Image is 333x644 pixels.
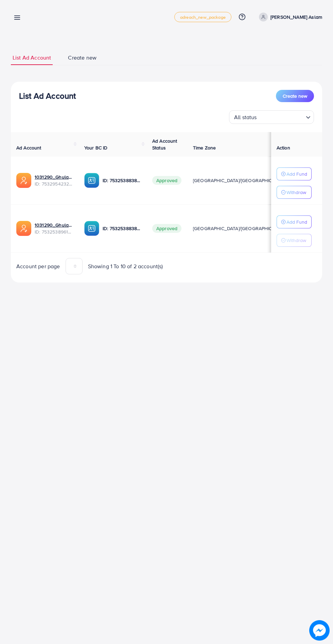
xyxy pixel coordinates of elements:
[277,215,312,228] button: Add Fund
[84,173,99,188] img: ic-ba-acc.ded83a64.svg
[277,167,312,180] button: Add Fund
[259,111,303,122] input: Search for option
[283,93,307,99] span: Create new
[193,177,287,184] span: [GEOGRAPHIC_DATA]/[GEOGRAPHIC_DATA]
[35,222,73,228] a: 1031290_Ghulam Rasool Aslam_1753805901568
[286,218,307,226] p: Add Fund
[174,12,231,22] a: adreach_new_package
[16,173,31,188] img: ic-ads-acc.e4c84228.svg
[277,186,312,199] button: Withdraw
[16,144,41,151] span: Ad Account
[16,262,60,270] span: Account per page
[35,174,73,188] div: <span class='underline'>1031290_Ghulam Rasool Aslam 2_1753902599199</span></br>7532954232266326017
[152,176,181,185] span: Approved
[276,90,314,102] button: Create new
[35,222,73,236] div: <span class='underline'>1031290_Ghulam Rasool Aslam_1753805901568</span></br>7532538961244635153
[233,112,258,122] span: All status
[286,170,307,178] p: Add Fund
[35,174,73,180] a: 1031290_Ghulam Rasool Aslam 2_1753902599199
[270,13,322,21] p: [PERSON_NAME] Aslam
[180,15,226,19] span: adreach_new_package
[16,221,31,236] img: ic-ads-acc.e4c84228.svg
[152,224,181,233] span: Approved
[193,144,216,151] span: Time Zone
[256,13,322,21] a: [PERSON_NAME] Aslam
[152,138,177,151] span: Ad Account Status
[35,180,73,187] span: ID: 7532954232266326017
[88,262,163,270] span: Showing 1 To 10 of 2 account(s)
[84,221,99,236] img: ic-ba-acc.ded83a64.svg
[19,91,76,101] h3: List Ad Account
[103,224,141,232] p: ID: 7532538838637019152
[286,188,306,196] p: Withdraw
[277,144,290,151] span: Action
[84,144,108,151] span: Your BC ID
[309,620,330,641] img: image
[193,225,287,232] span: [GEOGRAPHIC_DATA]/[GEOGRAPHIC_DATA]
[277,234,312,247] button: Withdraw
[103,176,141,184] p: ID: 7532538838637019152
[229,110,314,124] div: Search for option
[286,236,306,244] p: Withdraw
[35,228,73,235] span: ID: 7532538961244635153
[68,54,97,62] span: Create new
[13,54,51,62] span: List Ad Account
